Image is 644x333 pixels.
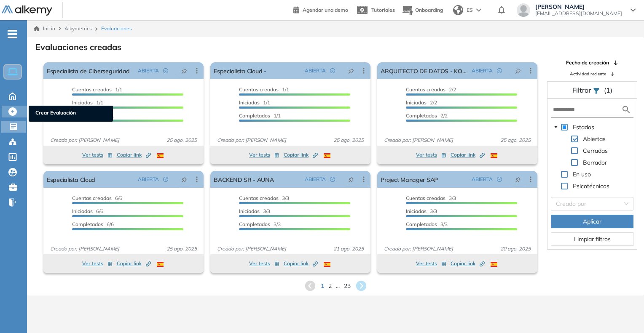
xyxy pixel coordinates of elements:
span: Creado por: [PERSON_NAME] [47,136,123,144]
span: 3/3 [239,221,281,227]
span: En uso [573,170,591,178]
img: ESP [324,262,330,267]
span: Cuentas creadas [406,86,445,93]
span: 25 ago. 2025 [163,245,200,253]
h3: Evaluaciones creadas [35,42,121,52]
span: Creado por: [PERSON_NAME] [214,245,290,253]
span: ... [336,282,340,290]
button: pushpin [175,64,193,77]
span: Onboarding [415,7,443,13]
span: check-circle [163,68,168,73]
span: Iniciadas [72,99,93,106]
img: ESP [157,153,164,158]
span: check-circle [163,177,168,182]
span: Copiar link [451,151,485,159]
button: Copiar link [284,258,318,269]
span: Abiertas [583,135,606,143]
span: Creado por: [PERSON_NAME] [381,136,456,144]
span: 25 ago. 2025 [163,136,200,144]
span: 3/3 [239,195,289,201]
i: - [8,33,17,35]
img: Logo [2,5,52,16]
span: Cerradas [581,146,609,156]
span: Psicotécnicos [573,182,609,190]
span: 2/2 [406,86,456,93]
span: Agendar una demo [303,7,348,13]
span: ABIERTA [472,176,493,183]
button: Ver tests [249,150,279,160]
span: 21 ago. 2025 [330,245,367,253]
span: ABIERTA [472,67,493,75]
button: pushpin [509,64,527,77]
span: Borrador [583,159,607,166]
span: Completados [239,112,270,119]
span: check-circle [497,68,502,73]
img: ESP [157,262,164,267]
span: Fecha de creación [566,59,609,67]
span: 2 [328,282,332,290]
span: 23 [344,282,351,290]
a: Agendar una demo [293,4,348,14]
span: Filtrar [572,86,593,94]
span: Iniciadas [72,208,93,214]
span: pushpin [515,67,521,74]
button: Limpiar filtros [551,232,633,246]
span: 1/1 [239,99,270,106]
span: 2/2 [406,112,448,119]
button: Copiar link [284,150,318,160]
span: check-circle [330,177,335,182]
span: 1/1 [239,112,281,119]
span: Copiar link [284,260,318,267]
span: Cuentas creadas [239,195,279,201]
a: ARQUITECTO DE DATOS - KOMATZU [381,62,468,79]
span: Abiertas [581,134,607,144]
span: Copiar link [117,151,151,159]
span: Cerradas [583,147,608,155]
span: Completados [406,112,437,119]
a: Especialista de Ciberseguridad [47,62,130,79]
span: Cuentas creadas [72,195,112,201]
span: caret-down [554,125,558,129]
span: Borrador [581,157,609,168]
button: Ver tests [82,258,113,269]
span: Crear Evaluación [35,109,106,118]
span: 2/2 [406,99,437,106]
span: Cuentas creadas [406,195,445,201]
span: 1/1 [239,86,289,93]
span: 1 [321,282,324,290]
span: pushpin [515,176,521,183]
span: Estados [571,122,596,132]
a: Project Manager SAP [381,171,438,188]
span: 25 ago. 2025 [497,136,534,144]
button: Aplicar [551,215,633,228]
span: Creado por: [PERSON_NAME] [214,136,290,144]
button: Copiar link [117,258,151,269]
span: Creado por: [PERSON_NAME] [381,245,456,253]
span: Tutoriales [371,7,395,13]
span: (1) [604,85,612,95]
span: Alkymetrics [64,25,92,32]
span: En uso [571,169,593,179]
span: 6/6 [72,195,122,201]
span: Cuentas creadas [239,86,279,93]
button: pushpin [342,64,360,77]
span: Completados [406,221,437,227]
span: pushpin [181,176,187,183]
span: Iniciadas [239,99,260,106]
span: Iniciadas [406,99,427,106]
button: Ver tests [416,150,446,160]
button: Copiar link [451,150,485,160]
span: Creado por: [PERSON_NAME] [47,245,123,253]
span: Copiar link [284,151,318,159]
span: ABIERTA [305,176,326,183]
span: 3/3 [406,208,437,214]
span: 1/1 [72,99,103,106]
span: ES [467,6,473,14]
span: pushpin [348,67,354,74]
span: 20 ago. 2025 [497,245,534,253]
img: ESP [491,153,497,158]
span: Iniciadas [406,208,427,214]
button: Copiar link [117,150,151,160]
span: 1/1 [72,86,122,93]
span: Completados [72,221,103,227]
